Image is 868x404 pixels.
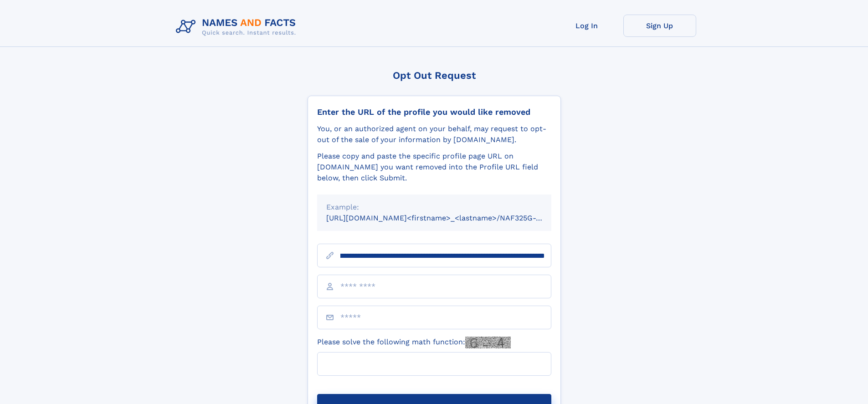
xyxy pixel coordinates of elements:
[326,202,542,213] div: Example:
[317,107,551,117] div: Enter the URL of the profile you would like removed
[172,15,303,39] img: Logo Names and Facts
[326,214,569,222] small: [URL][DOMAIN_NAME]<firstname>_<lastname>/NAF325G-xxxxxxxx
[308,70,561,81] div: Opt Out Request
[550,15,623,37] a: Log In
[623,15,696,37] a: Sign Up
[317,151,551,184] div: Please copy and paste the specific profile page URL on [DOMAIN_NAME] you want removed into the Pr...
[317,337,511,348] label: Please solve the following math function:
[317,123,551,145] div: You, or an authorized agent on your behalf, may request to opt-out of the sale of your informatio...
